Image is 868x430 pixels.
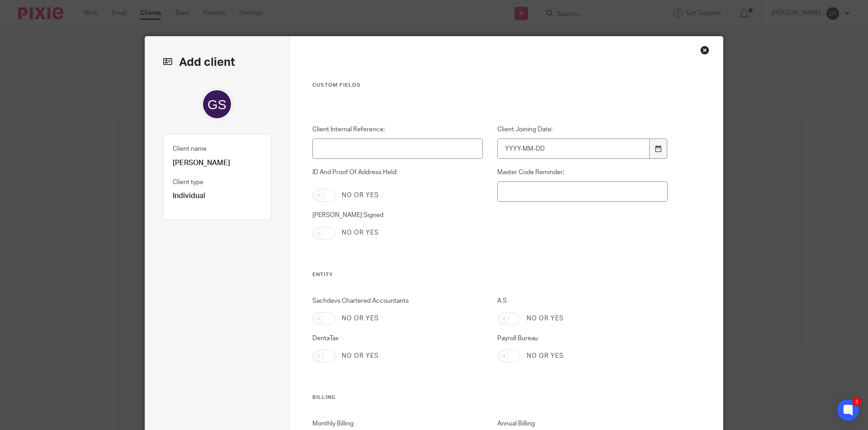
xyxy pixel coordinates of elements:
[312,394,668,401] h3: Billing
[312,296,483,305] label: Sachdevs Chartered Accountants
[312,334,483,343] label: DentaTax
[312,419,483,428] label: Monthly Billing
[497,419,668,428] label: Annual Billing
[201,88,233,120] img: svg%3E
[173,144,207,153] label: Client name
[342,351,379,361] label: No or yes
[312,82,668,89] h3: Custom fields
[312,125,483,134] label: Client Internal Reference:
[342,314,379,323] label: No or yes
[342,228,379,237] label: No or yes
[312,271,668,278] h3: Entity
[163,55,271,70] h2: Add client
[312,168,483,182] label: ID And Proof Of Address Held:
[497,168,668,177] label: Master Code Reminder:
[312,211,483,220] label: [PERSON_NAME] Signed
[700,46,709,55] div: Close this dialog window
[173,158,262,168] p: [PERSON_NAME]
[527,351,564,361] label: No or yes
[173,191,262,201] p: Individual
[852,397,861,406] div: 3
[527,314,564,323] label: No or yes
[173,178,203,187] label: Client type
[497,125,668,134] label: Client Joining Date:
[497,139,650,159] input: YYYY-MM-DD
[497,296,668,305] label: A S
[497,334,668,343] label: Payroll Bureau
[342,191,379,200] label: No or yes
